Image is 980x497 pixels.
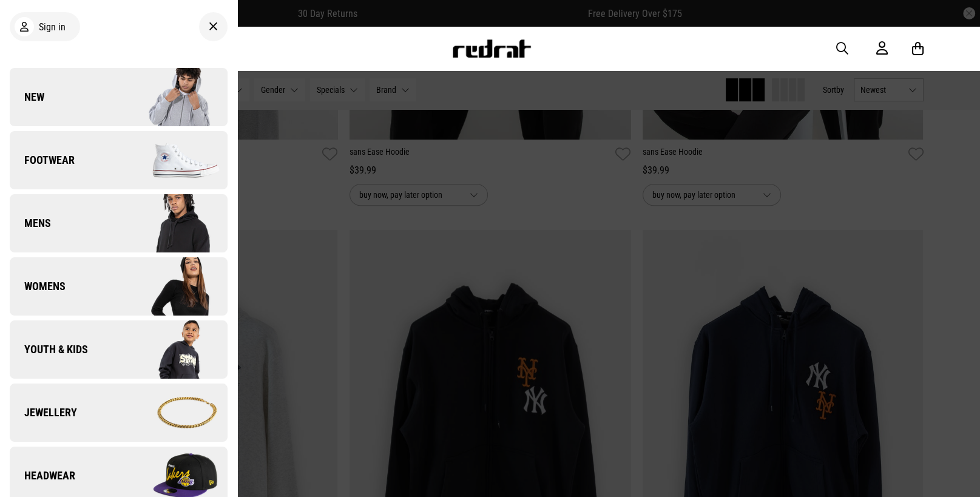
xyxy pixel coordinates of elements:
[118,193,227,254] img: Company
[10,405,77,420] span: Jewellery
[10,68,228,126] a: New Company
[10,257,228,316] a: Womens Company
[10,279,66,294] span: Womens
[118,130,227,191] img: Company
[10,131,228,189] a: Footwear Company
[118,382,227,443] img: Company
[10,320,228,379] a: Youth & Kids Company
[10,194,228,252] a: Mens Company
[10,216,51,231] span: Mens
[10,90,44,104] span: New
[10,384,228,442] a: Jewellery Company
[10,153,75,167] span: Footwear
[10,5,46,41] button: Open LiveChat chat widget
[118,67,227,127] img: Company
[10,468,75,483] span: Headwear
[451,39,532,58] img: Redrat logo
[10,342,88,357] span: Youth & Kids
[118,319,227,380] img: Company
[39,21,66,33] span: Sign in
[118,256,227,317] img: Company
